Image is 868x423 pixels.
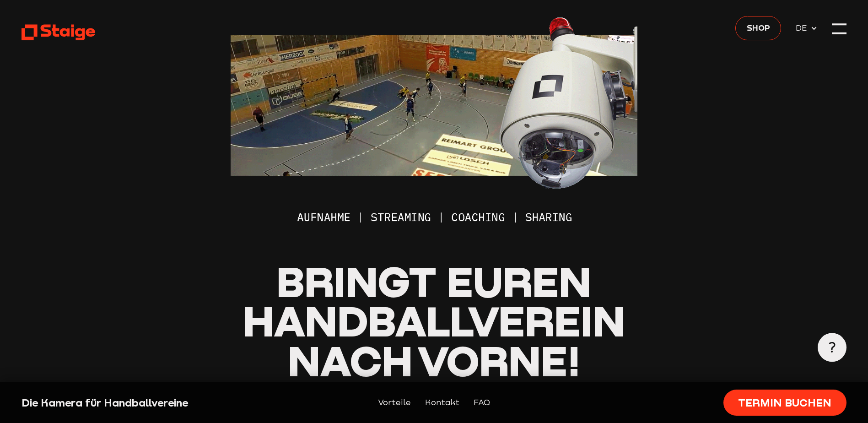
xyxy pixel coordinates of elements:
[243,256,625,385] span: Bringt euren Handballverein nach vorne!
[747,21,770,34] span: Shop
[378,396,411,409] a: Vorteile
[735,16,781,40] a: Shop
[474,396,490,409] a: FAQ
[723,390,846,416] a: Termin buchen
[796,22,810,34] span: DE
[425,396,459,409] a: Kontakt
[22,396,220,410] div: Die Kamera für Handballvereine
